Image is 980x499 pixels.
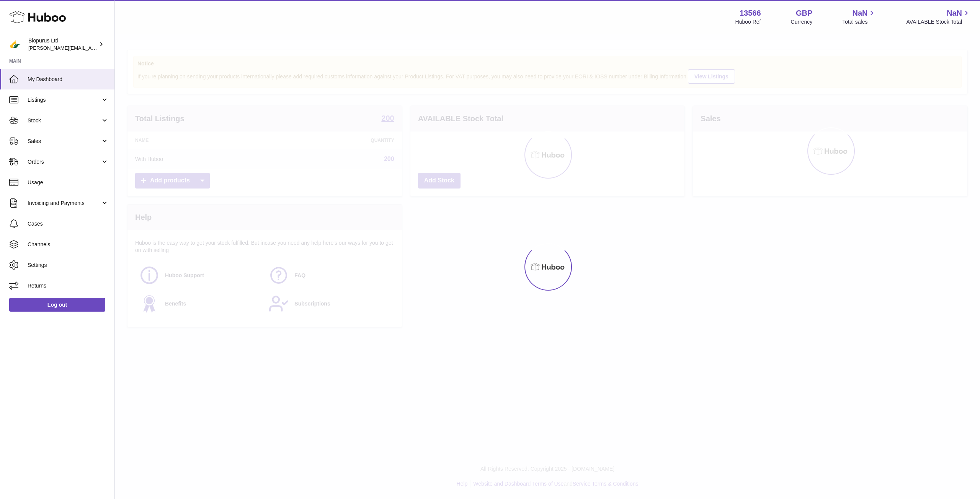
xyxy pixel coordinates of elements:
[906,18,971,26] span: AVAILABLE Stock Total
[9,298,105,312] a: Log out
[906,8,971,26] a: NaN AVAILABLE Stock Total
[28,45,154,51] span: [PERSON_NAME][EMAIL_ADDRESS][DOMAIN_NAME]
[28,96,101,104] span: Listings
[28,117,101,124] span: Stock
[28,37,97,52] div: Biopurus Ltd
[28,138,101,145] span: Sales
[852,8,867,18] span: NaN
[735,18,761,26] div: Huboo Ref
[947,8,962,18] span: NaN
[28,200,101,207] span: Invoicing and Payments
[842,18,876,26] span: Total sales
[791,18,813,26] div: Currency
[28,241,109,248] span: Channels
[9,39,21,50] img: peter@biopurus.co.uk
[28,179,109,186] span: Usage
[842,8,876,26] a: NaN Total sales
[28,220,109,228] span: Cases
[28,158,101,166] span: Orders
[28,262,109,269] span: Settings
[740,8,761,18] strong: 13566
[796,8,812,18] strong: GBP
[28,76,109,83] span: My Dashboard
[28,282,109,289] span: Returns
